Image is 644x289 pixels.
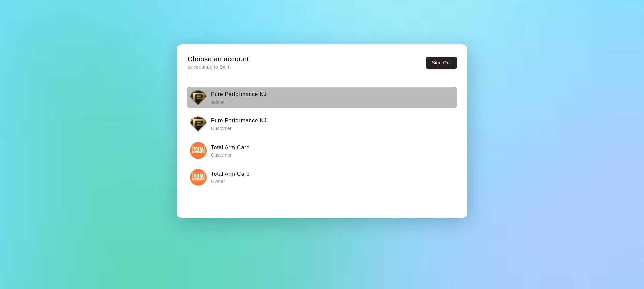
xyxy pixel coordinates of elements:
[211,178,250,185] p: Owner
[190,116,207,132] img: Pure Performance NJ
[187,64,251,71] p: to continue to Swift
[426,57,457,69] button: Sign Out
[187,167,457,188] button: Total Arm CareTotal Arm Care Owner
[190,142,207,159] img: Total Arm Care
[211,90,267,99] h6: Pure Performance NJ
[211,143,250,152] h6: Total Arm Care
[190,89,207,106] img: Pure Performance NJ
[190,169,207,186] img: Total Arm Care
[211,116,267,125] h6: Pure Performance NJ
[211,99,267,105] p: Admin
[187,87,457,108] button: Pure Performance NJPure Performance NJ Admin
[211,125,267,132] p: Customer
[211,152,250,158] p: Customer
[187,140,457,161] button: Total Arm CareTotal Arm Care Customer
[187,55,251,64] h5: Choose an account:
[187,113,457,134] button: Pure Performance NJPure Performance NJ Customer
[211,170,250,178] h6: Total Arm Care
